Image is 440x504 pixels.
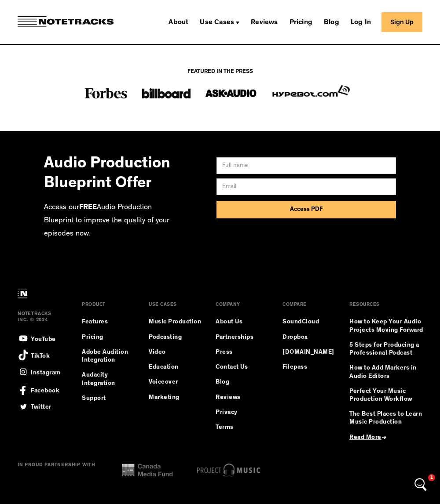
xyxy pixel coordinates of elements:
[349,341,426,357] a: 5 Steps for Producing a Professional Podcast
[349,364,426,380] a: How to Add Markers in Audio Editors
[320,15,343,29] a: Blog
[18,366,51,377] a: Instagram
[79,204,97,211] strong: FREE
[271,84,351,99] img: Hypebox.com logo
[247,15,281,29] a: Reviews
[216,334,268,341] a: Partnerships
[282,348,335,356] a: [DOMAIN_NAME]
[349,388,426,403] a: Perfect Your Music Production Workflow
[205,84,257,102] img: Ask Audio logo
[216,409,268,417] a: Privacy
[82,334,135,341] a: Pricing
[216,348,268,356] a: Press
[18,312,51,333] div: NOTETRACKS INC. © 2024
[18,349,51,361] a: TikTok
[381,12,422,32] a: Sign Up
[286,15,316,29] a: Pricing
[44,146,172,195] h3: Audio Production Blueprint Offer
[149,363,202,371] a: Education
[149,334,202,341] a: Podcasting
[349,410,426,426] a: The Best Places to Learn Music Production
[31,350,50,360] div: TikTok
[149,318,202,326] a: Music Production
[197,464,260,477] img: project music logo
[216,424,268,431] a: Terms
[31,383,59,395] div: Facebook
[216,178,396,195] input: Email
[18,333,51,344] a: YouTube
[349,434,426,442] a: Read More→
[216,378,268,386] a: Blog
[44,201,172,240] p: Access our Audio Production Blueprint to improve the quality of your episodes now.
[347,15,374,29] a: Log In
[216,318,268,326] a: About Us
[31,367,61,377] div: Instagram
[216,157,396,218] form: Email Form
[165,15,192,29] a: About
[349,435,381,441] span: Read More
[59,69,381,75] div: FEATURED IN THE PRESS
[149,348,202,356] a: Video
[82,318,135,326] a: Features
[122,464,173,477] img: cana media fund logo
[149,378,202,386] a: Voiceover
[428,474,435,481] span: 1
[18,383,51,395] a: Facebook
[216,201,396,218] input: Access PDF
[282,334,335,341] a: Dropbox
[82,348,135,364] a: Adobe Audition Integration
[216,303,268,318] div: COMPANY
[142,84,191,102] img: billboard logo
[31,334,56,344] div: YouTube
[149,394,202,402] a: Marketing
[349,318,426,334] a: How to Keep Your Audio Projects Moving Forward
[216,363,268,371] a: Contact Us
[282,318,335,326] a: SoundCloud
[18,463,95,478] div: IN PROUD PARTNERSHIP WITH
[349,303,426,318] div: RESOURCES
[82,395,135,402] a: Support
[149,303,202,318] div: USE CASES
[200,19,234,26] div: Use Cases
[410,474,431,495] iframe: Intercom live chat
[82,371,135,387] a: Audacity Integration
[82,303,135,318] div: PRODUCT
[216,157,396,174] input: Full name
[196,15,243,29] div: Use Cases
[216,394,268,402] a: Reviews
[282,303,335,318] div: COMPARE
[31,401,51,411] div: Twitter
[18,401,51,412] a: Twitter
[282,363,335,371] a: Filepass
[84,84,128,102] img: forbes logo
